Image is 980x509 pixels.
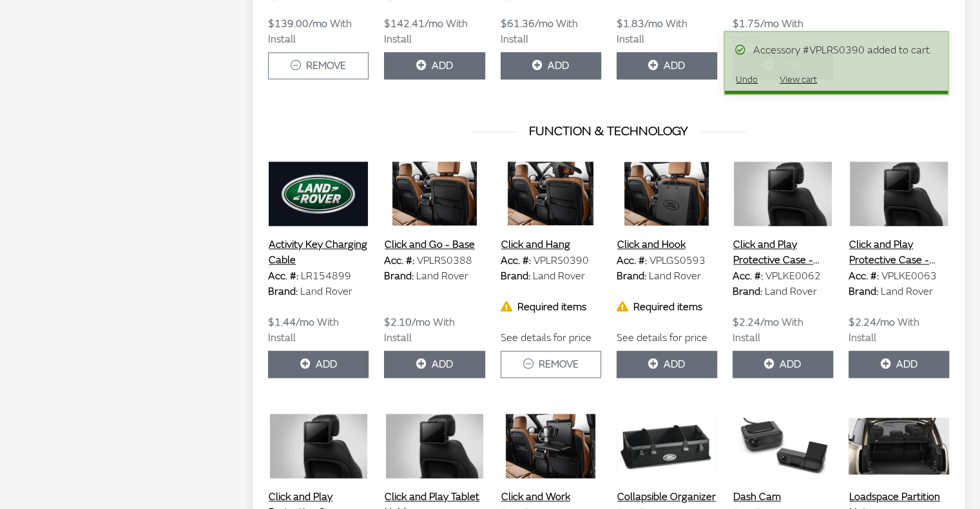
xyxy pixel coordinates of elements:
[881,285,933,298] span: Land Rover
[300,285,352,298] span: Land Rover
[384,253,414,268] label: Acc. #:
[617,52,717,79] button: Add
[268,236,369,268] button: Activity Key Charging Cable
[384,236,476,253] button: Click and Go - Base
[733,284,762,299] label: Brand:
[268,316,314,329] span: $1.44/mo
[733,236,833,268] button: Click and Play Protective Case - iPad 5 and 6 with 9.7" screen
[617,268,646,284] label: Brand:
[501,162,601,226] img: Image for Click and Hang
[733,351,833,378] button: Add
[268,414,369,478] img: Image for Click and Play Protective Case - iPad Pro with 9.7&quot; screen
[384,414,485,478] img: Image for Click and Play Tablet Holder
[501,414,601,478] img: Image for Click and Work
[733,162,833,226] img: Image for Click and Play Protective Case - iPad 5 and 6 with 9.7&quot; screen
[268,351,369,378] button: Add
[416,270,468,282] span: Land Rover
[617,488,716,505] button: Collapsible Organizer
[617,330,707,346] label: See details for price
[617,253,647,268] label: Acc. #:
[617,17,663,30] span: $1.83/mo
[617,299,717,315] div: Required items
[417,254,472,267] span: VPLRS0388
[765,270,821,282] span: VPLKE0062
[501,236,571,253] button: Click and Hang
[617,414,717,478] img: Image for Collapsible Organizer
[881,270,937,282] span: VPLKE0063
[501,351,601,378] button: Remove
[649,254,706,267] span: VPLGS0593
[849,268,879,284] label: Acc. #:
[501,330,591,346] label: See details for price
[268,284,298,299] label: Brand:
[769,68,828,91] button: View cart
[384,351,485,378] button: Add
[268,17,327,30] span: $139.00/mo
[301,270,351,282] span: LR154899
[384,268,414,284] label: Brand:
[849,414,949,478] img: Image for Loadspace Partition Net
[617,162,717,226] img: Image for Click and Hook
[501,52,601,79] button: Add
[533,270,585,282] span: Land Rover
[501,268,530,284] label: Brand:
[268,122,949,141] h3: FUNCTION & TECHNOLOGY
[733,488,782,505] button: Dash Cam
[733,414,833,478] img: Image for Dash Cam
[733,17,779,30] span: $1.75/mo
[384,162,485,226] img: Image for Click and Go - Base
[384,17,443,30] span: $142.41/mo
[501,253,531,268] label: Acc. #:
[617,351,717,378] button: Add
[501,17,553,30] span: $61.36/mo
[501,488,571,505] button: Click and Work
[733,316,779,329] span: $2.24/mo
[384,316,430,329] span: $2.10/mo
[268,52,369,79] button: Remove
[849,162,949,226] img: Image for Click and Play Protective Case - iPad Air 2
[268,268,298,284] label: Acc. #:
[753,42,935,58] div: Accessory #VPLRS0390 added to cart.
[617,236,686,253] button: Click and Hook
[649,270,701,282] span: Land Rover
[849,284,878,299] label: Brand:
[849,351,949,378] button: Add
[501,299,601,315] div: Required items
[733,268,763,284] label: Acc. #:
[765,285,817,298] span: Land Rover
[849,316,895,329] span: $2.24/mo
[533,254,589,267] span: VPLRS0390
[384,52,485,79] button: Add
[725,68,769,91] button: Undo
[849,236,949,268] button: Click and Play Protective Case - iPad Air 2
[268,162,369,226] img: Image for Activity Key Charging Cable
